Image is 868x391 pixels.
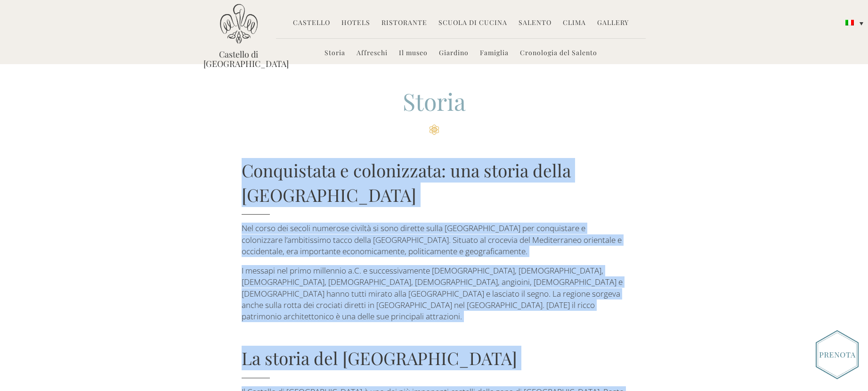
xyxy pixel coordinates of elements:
[399,48,428,59] a: Il museo
[341,18,370,29] a: Hotels
[520,48,597,59] a: Cronologia del Salento
[439,48,469,59] a: Giardino
[597,18,629,29] a: Gallery
[242,223,626,257] p: Nel corso dei secoli numerose civiltà si sono dirette sulla [GEOGRAPHIC_DATA] per conquistare e c...
[324,48,345,59] a: Storia
[845,20,854,25] img: Italiano
[816,330,859,379] img: Book_Button_Italian.png
[242,158,626,215] h4: Conquistata e colonizzata: una storia della [GEOGRAPHIC_DATA]
[293,18,330,29] a: Castello
[480,48,509,59] a: Famiglia
[242,346,626,378] h4: La storia del [GEOGRAPHIC_DATA]
[203,50,274,68] a: Castello di [GEOGRAPHIC_DATA]
[242,265,626,322] p: I messapi nel primo millennio a.C. e successivamente [DEMOGRAPHIC_DATA], [DEMOGRAPHIC_DATA], [DEM...
[438,18,507,29] a: Scuola di Cucina
[357,48,388,59] a: Affreschi
[381,18,427,29] a: Ristorante
[519,18,552,29] a: Salento
[220,4,258,44] img: Castello di Ugento
[242,85,626,135] h2: Storia
[563,18,586,29] a: Clima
